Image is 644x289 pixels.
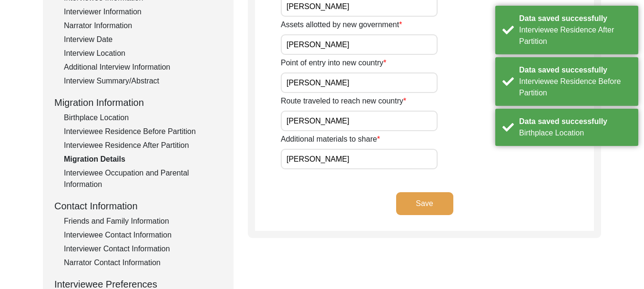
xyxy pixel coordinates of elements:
[64,126,222,137] div: Interviewee Residence Before Partition
[281,95,406,107] label: Route traveled to reach new country
[519,76,631,99] div: Interviewee Residence Before Partition
[64,167,222,190] div: Interviewee Occupation and Parental Information
[54,95,222,110] div: Migration Information
[519,127,631,139] div: Birthplace Location
[54,199,222,213] div: Contact Information
[64,229,222,241] div: Interviewee Contact Information
[519,116,631,127] div: Data saved successfully
[64,216,222,227] div: Friends and Family Information
[64,140,222,151] div: Interviewee Residence After Partition
[281,57,386,69] label: Point of entry into new country
[519,64,631,76] div: Data saved successfully
[64,257,222,268] div: Narrator Contact Information
[64,112,222,124] div: Birthplace Location
[64,6,222,18] div: Interviewer Information
[281,19,402,31] label: Assets allotted by new government
[64,20,222,31] div: Narrator Information
[64,75,222,87] div: Interview Summary/Abstract
[64,34,222,45] div: Interview Date
[396,192,453,215] button: Save
[64,154,222,165] div: Migration Details
[281,134,380,145] label: Additional materials to share
[64,62,222,73] div: Additional Interview Information
[519,13,631,24] div: Data saved successfully
[64,243,222,255] div: Interviewer Contact Information
[519,24,631,47] div: Interviewee Residence After Partition
[64,48,222,59] div: Interview Location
